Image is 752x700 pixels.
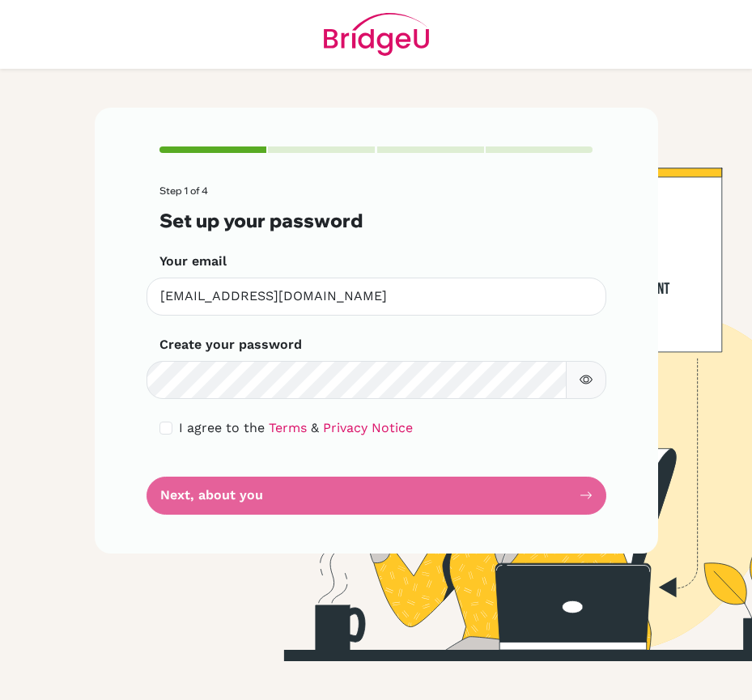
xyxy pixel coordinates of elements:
[159,210,593,232] h3: Set up your password
[147,278,606,316] input: Insert your email*
[159,335,302,354] label: Create your password
[323,420,413,435] a: Privacy Notice
[269,420,307,435] a: Terms
[179,420,265,435] span: I agree to the
[159,252,227,271] label: Your email
[159,185,208,197] span: Step 1 of 4
[311,420,319,435] span: &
